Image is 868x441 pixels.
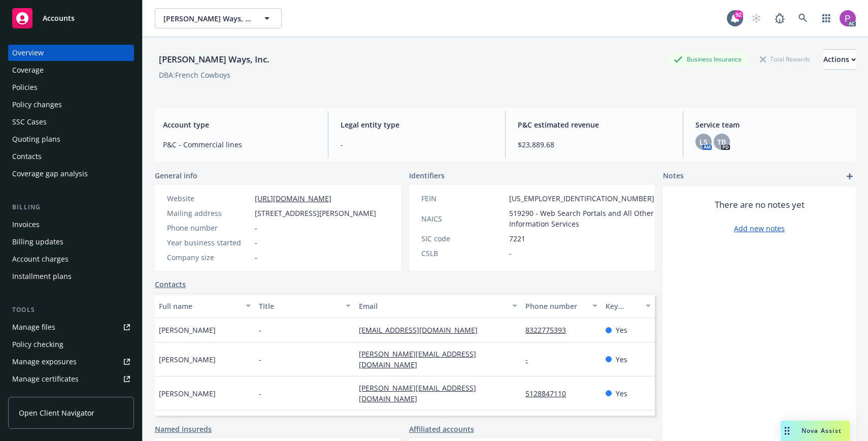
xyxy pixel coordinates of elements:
[509,248,512,259] span: -
[359,301,506,311] div: Email
[802,426,842,435] span: Nova Assist
[167,223,251,233] div: Phone number
[734,223,785,234] a: Add new notes
[12,268,72,285] div: Installment plans
[734,10,743,19] div: 92
[616,354,627,365] span: Yes
[816,8,837,28] a: Switch app
[19,407,94,418] span: Open Client Navigator
[823,50,856,69] div: Actions
[409,170,445,181] span: Identifiers
[669,53,747,66] div: Business Insurance
[163,13,251,24] span: [PERSON_NAME] Ways, Inc.
[717,137,726,147] span: TB
[12,388,63,404] div: Manage claims
[421,248,505,259] div: CSLB
[159,70,230,80] div: DBA: French Cowboys
[359,383,476,403] a: [PERSON_NAME][EMAIL_ADDRESS][DOMAIN_NAME]
[12,114,47,130] div: SSC Cases
[781,421,793,441] div: Drag to move
[8,268,134,285] a: Installment plans
[525,389,574,398] a: 5128847110
[770,8,790,28] a: Report a Bug
[255,294,355,318] button: Title
[8,388,134,404] a: Manage claims
[840,10,856,26] img: photo
[167,252,251,263] div: Company size
[12,166,88,182] div: Coverage gap analysis
[8,79,134,96] a: Policies
[167,193,251,204] div: Website
[155,170,197,181] span: General info
[12,62,44,78] div: Coverage
[12,371,79,387] div: Manage certificates
[12,97,62,113] div: Policy changes
[341,139,493,150] span: -
[793,8,813,28] a: Search
[521,294,602,318] button: Phone number
[359,325,486,335] a: [EMAIL_ADDRESS][DOMAIN_NAME]
[8,234,134,250] a: Billing updates
[259,388,261,399] span: -
[12,79,38,96] div: Policies
[43,14,75,22] span: Accounts
[421,193,505,204] div: FEIN
[746,8,766,28] a: Start snowing
[255,194,331,203] a: [URL][DOMAIN_NAME]
[255,223,257,233] span: -
[341,119,493,130] span: Legal entity type
[509,208,654,229] span: 519290 - Web Search Portals and All Other Information Services
[8,45,134,61] a: Overview
[167,208,251,218] div: Mailing address
[421,233,505,244] div: SIC code
[518,119,671,130] span: P&C estimated revenue
[163,119,316,130] span: Account type
[355,294,521,318] button: Email
[8,336,134,353] a: Policy checking
[255,252,257,263] span: -
[155,294,255,318] button: Full name
[421,213,505,224] div: NAICS
[255,237,257,248] span: -
[663,170,684,182] span: Notes
[755,53,815,66] div: Total Rewards
[616,388,627,399] span: Yes
[159,354,216,365] span: [PERSON_NAME]
[159,388,216,399] span: [PERSON_NAME]
[259,301,340,311] div: Title
[12,148,42,165] div: Contacts
[155,8,282,28] button: [PERSON_NAME] Ways, Inc.
[8,97,134,113] a: Policy changes
[12,131,60,147] div: Quoting plans
[12,354,77,370] div: Manage exposures
[8,114,134,130] a: SSC Cases
[715,199,805,211] span: There are no notes yet
[844,170,856,182] a: add
[8,354,134,370] a: Manage exposures
[12,45,44,61] div: Overview
[8,202,134,212] div: Billing
[167,237,251,248] div: Year business started
[155,53,274,66] div: [PERSON_NAME] Ways, Inc.
[695,119,848,130] span: Service team
[509,193,654,204] span: [US_EMPLOYER_IDENTIFICATION_NUMBER]
[8,62,134,78] a: Coverage
[8,148,134,165] a: Contacts
[12,234,63,250] div: Billing updates
[259,354,261,365] span: -
[602,294,655,318] button: Key contact
[525,325,574,335] a: 8322775393
[8,319,134,335] a: Manage files
[359,349,476,369] a: [PERSON_NAME][EMAIL_ADDRESS][DOMAIN_NAME]
[8,131,134,147] a: Quoting plans
[8,166,134,182] a: Coverage gap analysis
[8,216,134,233] a: Invoices
[8,4,134,33] a: Accounts
[12,216,40,233] div: Invoices
[8,305,134,315] div: Tools
[155,424,212,434] a: Named insureds
[12,251,69,267] div: Account charges
[255,208,376,218] span: [STREET_ADDRESS][PERSON_NAME]
[781,421,850,441] button: Nova Assist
